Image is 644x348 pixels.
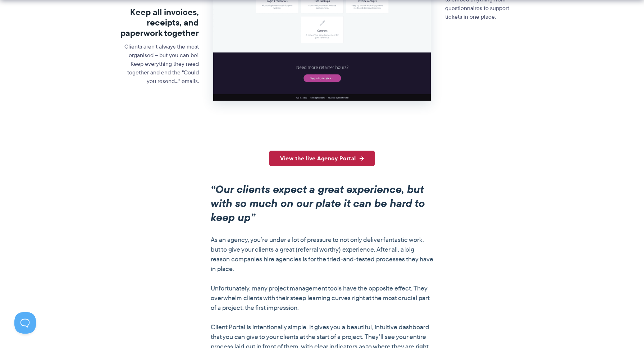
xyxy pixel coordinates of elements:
[211,181,425,225] em: “Our clients expect a great experience, but with so much on our plate it can be hard to keep up”
[14,312,36,334] iframe: Toggle Customer Support
[211,235,434,274] p: As an agency, you’re under a lot of pressure to not only deliver fantastic work, but to give your...
[211,284,434,313] p: Unfortunately, many project management tools have the opposite effect. They overwhelm clients wit...
[269,151,375,166] a: View the live Agency Portal
[120,7,199,38] h3: Keep all invoices, receipts, and paperwork together
[120,42,199,86] p: Clients aren't always the most organised – but you can be! Keep everything they need together and...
